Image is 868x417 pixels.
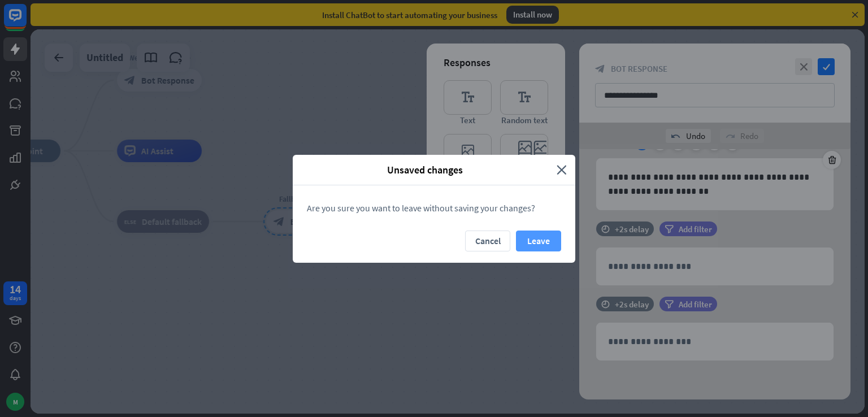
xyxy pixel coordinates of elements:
[557,163,567,176] i: close
[301,163,548,176] span: Unsaved changes
[516,231,561,251] button: Leave
[465,231,510,251] button: Cancel
[307,202,535,214] span: Are you sure you want to leave without saving your changes?
[9,5,43,38] button: Open LiveChat chat widget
